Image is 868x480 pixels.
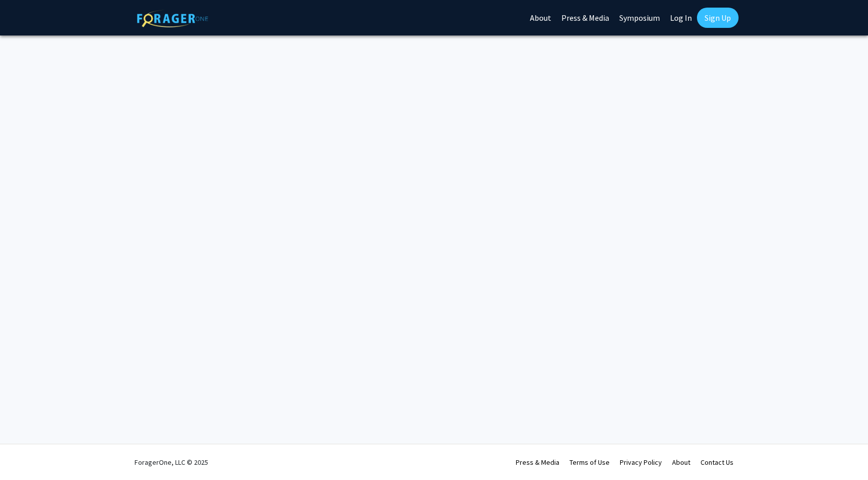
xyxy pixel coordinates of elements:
a: Press & Media [516,458,559,467]
a: Terms of Use [570,458,610,467]
a: Privacy Policy [620,458,662,467]
div: ForagerOne, LLC © 2025 [135,445,208,480]
img: ForagerOne Logo [137,10,208,27]
a: Sign Up [697,8,739,28]
a: Contact Us [700,458,733,467]
a: About [672,458,690,467]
